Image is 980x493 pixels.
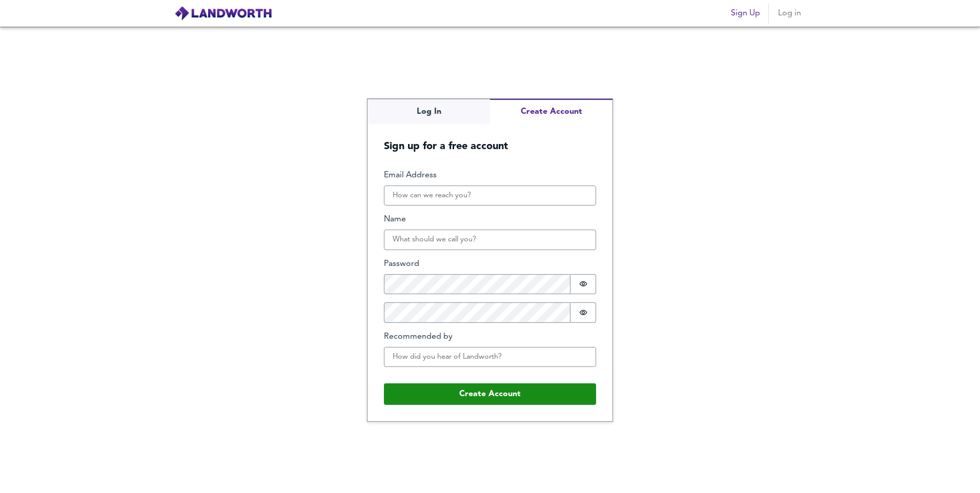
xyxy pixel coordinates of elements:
[384,214,596,225] label: Name
[174,6,272,21] img: logo
[384,186,596,206] input: How can we reach you?
[570,274,596,295] button: Show password
[384,383,596,405] button: Create Account
[490,99,612,124] button: Create Account
[570,302,596,323] button: Show password
[731,6,760,20] span: Sign Up
[777,6,802,20] span: Log in
[367,99,490,124] button: Log In
[384,258,596,270] label: Password
[384,347,596,367] input: How did you hear of Landworth?
[367,124,612,153] h5: Sign up for a free account
[384,170,596,181] label: Email Address
[773,3,806,24] button: Log in
[727,3,764,24] button: Sign Up
[384,331,596,343] label: Recommended by
[384,230,596,250] input: What should we call you?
